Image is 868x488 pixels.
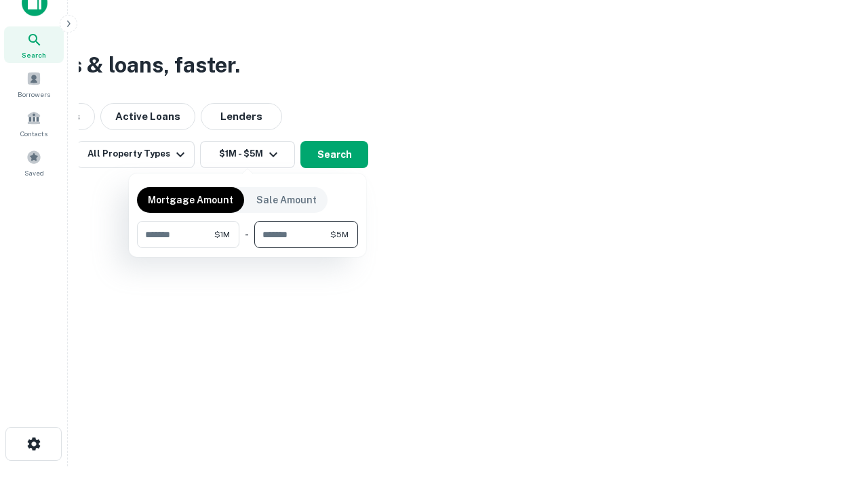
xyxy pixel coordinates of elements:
[800,336,868,401] iframe: Chat Widget
[330,228,349,241] span: $5M
[148,192,233,207] p: Mortgage Amount
[245,221,249,248] div: -
[214,228,230,241] span: $1M
[256,192,317,207] p: Sale Amount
